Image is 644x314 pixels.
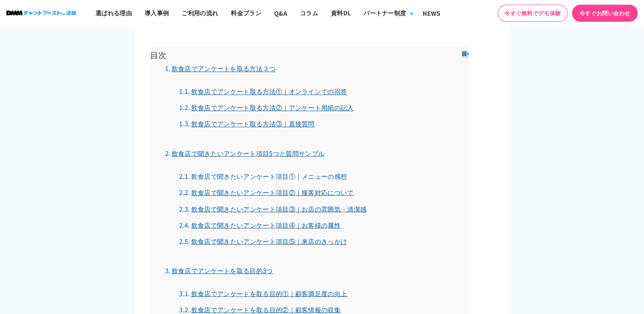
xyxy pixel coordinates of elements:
[498,5,568,22] a: 今すぐ無料でデモ体験
[179,171,347,180] a: 飲食店で聞きたいアンケート項目①｜メニューの感想
[179,187,353,196] a: 飲食店で聞きたいアンケート項目②｜接客対応について
[179,87,347,96] a: 飲食店でアンケート取る方法①｜オンラインでの回答
[179,204,367,213] a: 飲食店で聞きたいアンケート項目③｜お店の雰囲気・清潔感
[165,266,273,274] a: 飲食店でアンケートを取る目的3つ
[572,5,638,22] a: 今すぐお問い合わせ
[165,148,325,157] a: 飲食店で聞きたいアンケート項目5つと質問サンプル
[179,305,341,314] a: 飲食店でアンケートを取る目的②｜顧客情報の収集
[150,47,367,63] p: 目次
[179,103,353,112] a: 飲食店でアンケート取る方法②｜アンケート用紙の記入
[165,64,276,73] a: 飲食店でアンケートを取る方法３つ
[179,289,347,297] a: 飲食店でアンケートを取る目的①｜顧客満足度の向上
[179,119,314,128] a: 飲食店でアンケート取る方法③｜直接質問
[179,236,347,245] a: 飲食店で聞きたいアンケート項目⑤｜来店のきっかけ
[6,11,76,15] img: ロゴ
[364,8,406,17] div: パートナー制度
[179,220,341,229] a: 飲食店で聞きたいアンケート項目④｜お客様の属性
